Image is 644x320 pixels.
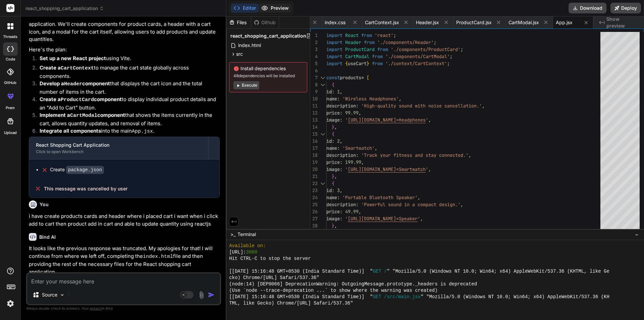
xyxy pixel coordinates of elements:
span: react_shopping_cart_application [230,33,306,39]
label: Upload [4,130,17,136]
span: Available on: [229,243,266,249]
span: const [326,75,340,81]
span: from [372,60,383,66]
span: : [332,187,334,193]
span: import [326,39,342,45]
span: 3000 [246,249,258,256]
span: [URL][DOMAIN_NAME] [348,166,396,172]
div: 6 [310,67,318,74]
span: React [345,32,359,38]
span: (Use `node --trace-deprecation ...` to show where the warning was created) [229,287,437,294]
span: , [334,223,337,229]
span: CartModal [345,53,369,59]
div: Click to collapse the range. [318,81,327,88]
span: name [326,96,337,102]
span: price [326,209,340,215]
li: to manage the cart state globally across components. [34,64,220,80]
span: id [326,187,332,193]
span: from [377,46,388,52]
span: [URL][DOMAIN_NAME] [348,117,396,123]
span: description [326,152,356,158]
span: ProductCard.jsx [456,19,492,26]
div: 17 [310,145,318,152]
span: , [418,194,420,200]
div: 28 [310,222,318,229]
div: 20 [310,166,318,173]
label: prem [6,105,15,111]
button: − [634,229,640,240]
span: ' [426,166,428,172]
code: index.html [143,254,173,260]
div: 16 [310,138,318,145]
code: CartModal [70,113,97,119]
p: Always double-check its answers. Your in Bind [26,305,221,312]
span: price [326,159,340,165]
span: 48 dependencies will be installed [233,73,303,79]
div: Create [50,166,104,173]
strong: Integrate all components [40,128,101,134]
span: 2 [337,138,340,144]
div: 10 [310,95,318,102]
span: './components/ProductCard' [391,46,461,52]
img: attachment [198,291,205,299]
span: description [326,201,356,208]
span: , [428,117,431,123]
span: , [359,110,361,116]
div: 19 [310,159,318,166]
div: 21 [310,173,318,180]
span: Show preview [606,16,639,29]
span: Header [345,39,361,45]
span: , [399,96,401,102]
span: ' [426,117,428,123]
span: (node:14) [DEP0066] DeprecationWarning: OutgoingMessage.prototype._headers is deprecated [229,281,477,287]
span: Header.jsx [416,19,439,26]
span: } [367,60,369,66]
code: ProductCard [61,97,94,103]
span: : [340,216,342,222]
span: : [340,110,342,116]
span: index.css [325,19,345,26]
span: : [340,209,342,215]
span: description [326,103,356,109]
span: image [326,216,340,222]
span: ; [447,60,450,66]
span: 49.99 [345,209,359,215]
span: , [428,166,431,172]
div: 24 [310,194,318,201]
span: , [420,216,423,222]
li: using Vite. [34,55,220,64]
span: from [364,39,375,45]
span: , [375,145,377,151]
span: ' [345,216,348,222]
span: index.html [237,41,262,49]
span: : [332,138,334,144]
span: price [326,110,340,116]
span: " "Mozilla/5.0 (Windows NT 10.0; Win64; x64) AppleWebKit/537.36 (KHTML, like Ge [387,268,609,275]
span: ' [418,216,420,222]
h6: Bind AI [39,234,56,240]
span: { [332,180,334,186]
span: image [326,166,340,172]
label: GitHub [4,80,16,86]
code: CartContext [61,65,94,71]
span: 'Powerful sound in a compact design.' [361,201,461,208]
span: 'Smartwatch' [342,145,375,151]
span: ; [434,39,436,45]
div: 18 [310,152,318,159]
span: [URL][DOMAIN_NAME] [348,216,396,222]
p: It looks like the previous response was truncated. My apologies for that! I will continue from wh... [29,245,220,276]
span: from [372,53,383,59]
span: ; [393,32,396,38]
span: ; [450,53,452,59]
div: 7 [310,74,318,81]
span: =Speaker [396,216,418,222]
span: 'Wireless Headphones' [342,96,399,102]
div: 23 [310,187,318,194]
div: Click to collapse the range. [318,74,327,81]
span: name [326,194,337,200]
span: useCart [348,60,367,66]
span: { [332,131,334,137]
span: : [332,89,334,95]
h6: You [40,201,49,208]
span: name [326,145,337,151]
